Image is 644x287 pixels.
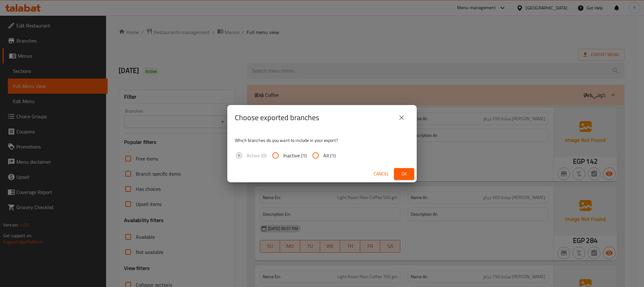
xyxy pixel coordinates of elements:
button: Cancel [371,168,391,180]
button: Ok [394,168,414,180]
span: Inactive (1) [283,152,307,159]
p: Which branches do you want to include in your export? [235,137,409,143]
button: close [394,110,409,125]
span: Active (0) [247,152,266,159]
span: All (1) [323,152,336,159]
h2: Choose exported branches [235,113,319,123]
span: Cancel [374,170,389,178]
span: Ok [399,170,409,178]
